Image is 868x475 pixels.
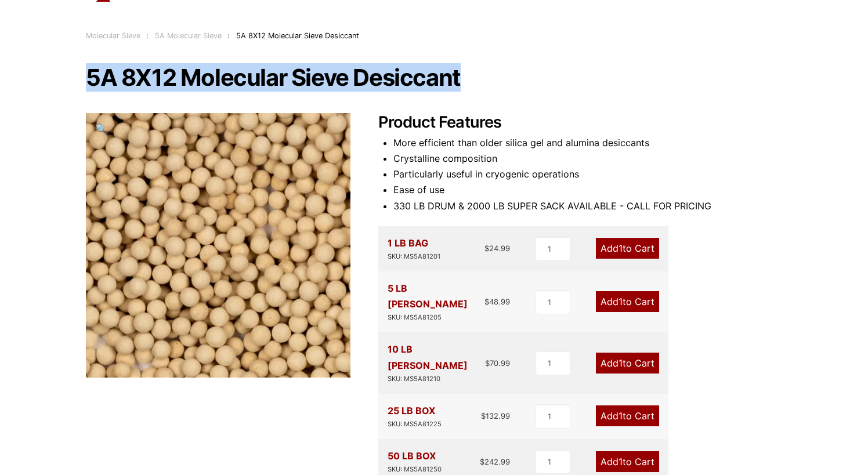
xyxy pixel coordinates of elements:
[393,166,782,182] li: Particularly useful in cryogenic operations
[86,113,118,145] a: View full-screen image gallery
[596,238,659,259] a: Add1to Cart
[619,410,623,422] span: 1
[619,357,623,369] span: 1
[388,448,442,475] div: 50 LB BOX
[481,411,510,420] bdi: 132.99
[393,135,782,151] li: More efficient than older silica gel and alumina desiccants
[596,353,659,374] a: Add1to Cart
[485,358,490,368] span: $
[485,358,510,368] bdi: 70.99
[86,31,140,40] a: Molecular Sieve
[388,342,485,384] div: 10 LB [PERSON_NAME]
[388,235,440,262] div: 1 LB BAG
[484,297,510,306] bdi: 48.99
[619,242,623,254] span: 1
[484,244,510,253] bdi: 24.99
[388,464,442,475] div: SKU: MS5A81250
[388,251,440,262] div: SKU: MS5A81201
[86,66,782,90] h1: 5A 8X12 Molecular Sieve Desiccant
[619,296,623,307] span: 1
[481,411,486,420] span: $
[619,456,623,467] span: 1
[393,182,782,198] li: Ease of use
[484,297,489,306] span: $
[393,151,782,166] li: Crystalline composition
[155,31,222,40] a: 5A Molecular Sieve
[596,291,659,312] a: Add1to Cart
[236,31,359,40] span: 5A 8X12 Molecular Sieve Desiccant
[484,244,489,253] span: $
[378,113,782,132] h2: Product Features
[388,312,484,323] div: SKU: MS5A81205
[95,122,108,135] span: 🔍
[480,457,510,466] bdi: 242.99
[388,374,485,385] div: SKU: MS5A81210
[393,198,782,214] li: 330 LB DRUM & 2000 LB SUPER SACK AVAILABLE - CALL FOR PRICING
[388,403,442,430] div: 25 LB BOX
[480,457,484,466] span: $
[596,405,659,426] a: Add1to Cart
[227,31,230,40] span: :
[596,451,659,472] a: Add1to Cart
[388,281,484,323] div: 5 LB [PERSON_NAME]
[388,419,442,430] div: SKU: MS5A81225
[146,31,149,40] span: :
